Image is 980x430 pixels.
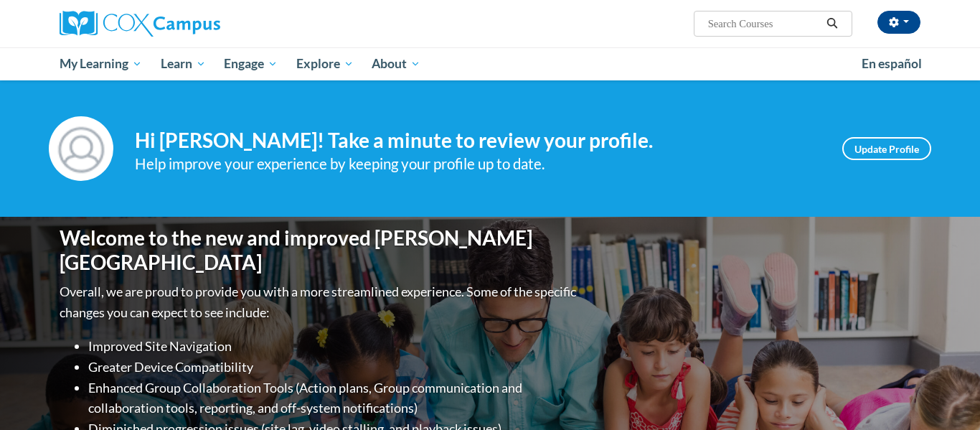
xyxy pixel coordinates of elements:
[88,336,580,357] li: Improved Site Navigation
[88,357,580,378] li: Greater Device Compatibility
[60,11,220,37] img: Cox Campus
[135,128,821,153] h4: Hi [PERSON_NAME]! Take a minute to review your profile.
[821,15,843,32] button: Search
[224,55,278,73] span: Engage
[862,56,922,71] span: En español
[707,15,821,32] input: Search Courses
[372,55,420,73] span: About
[49,116,113,181] img: Profile Image
[842,137,931,160] a: Update Profile
[852,49,931,79] a: En español
[88,378,580,419] li: Enhanced Group Collaboration Tools (Action plans, Group communication and collaboration tools, re...
[60,11,332,37] a: Cox Campus
[363,47,430,80] a: About
[877,11,920,34] button: Account Settings
[135,152,821,176] div: Help improve your experience by keeping your profile up to date.
[151,47,215,80] a: Learn
[287,47,363,80] a: Explore
[161,55,206,73] span: Learn
[923,373,969,419] iframe: Button to launch messaging window
[60,55,142,73] span: My Learning
[60,226,580,274] h1: Welcome to the new and improved [PERSON_NAME][GEOGRAPHIC_DATA]
[296,55,354,73] span: Explore
[215,47,287,80] a: Engage
[60,281,580,323] p: Overall, we are proud to provide you with a more streamlined experience. Some of the specific cha...
[50,47,151,80] a: My Learning
[38,47,942,80] div: Main menu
